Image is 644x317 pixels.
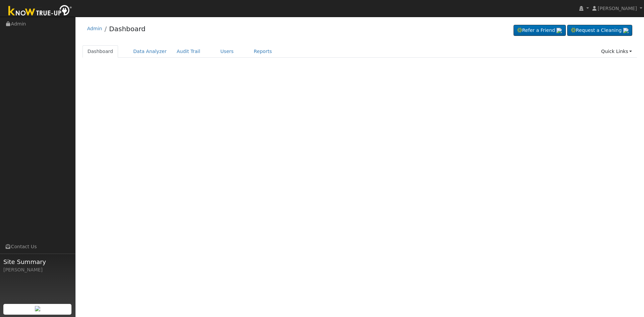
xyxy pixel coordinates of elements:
a: Quick Links [596,45,637,58]
span: [PERSON_NAME] [598,6,637,11]
a: Reports [249,45,277,58]
a: Refer a Friend [514,25,566,36]
img: retrieve [556,28,562,33]
a: Dashboard [109,25,146,33]
span: Site Summary [3,257,72,266]
a: Dashboard [83,45,118,58]
img: retrieve [623,28,629,33]
a: Request a Cleaning [567,25,632,36]
a: Audit Trail [172,45,205,58]
a: Users [215,45,239,58]
a: Admin [87,26,102,31]
div: [PERSON_NAME] [3,266,72,273]
a: Data Analyzer [128,45,172,58]
img: Know True-Up [5,4,75,19]
img: retrieve [35,306,40,311]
